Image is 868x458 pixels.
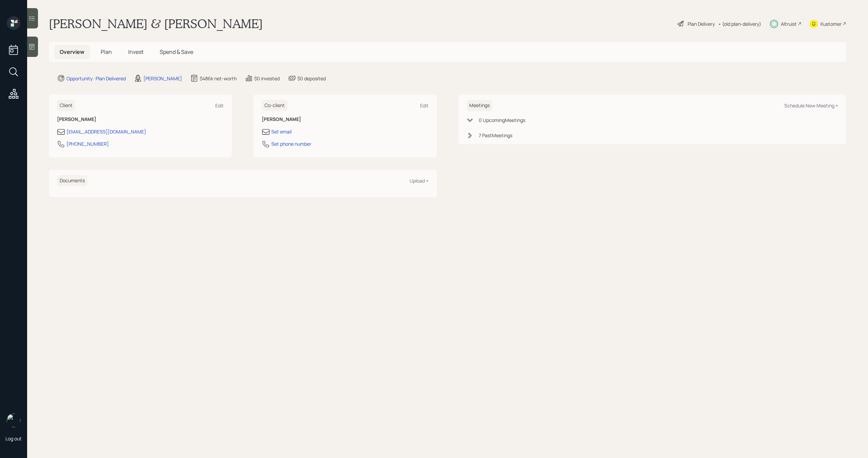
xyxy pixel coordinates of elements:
[271,140,311,147] div: Set phone number
[297,75,326,82] div: $0 deposited
[101,48,112,56] span: Plan
[128,48,143,56] span: Invest
[57,100,75,111] h6: Client
[215,102,224,109] div: Edit
[49,16,263,31] h1: [PERSON_NAME] & [PERSON_NAME]
[821,20,842,27] div: Kustomer
[688,20,715,27] div: Plan Delivery
[420,102,429,109] div: Edit
[781,20,797,27] div: Altruist
[143,75,182,82] div: [PERSON_NAME]
[410,178,429,184] div: Upload +
[718,20,761,27] div: • (old plan-delivery)
[160,48,193,56] span: Spend & Save
[66,128,146,135] div: [EMAIL_ADDRESS][DOMAIN_NAME]
[66,75,126,82] div: Opportunity · Plan Delivered
[57,117,224,122] h6: [PERSON_NAME]
[57,175,87,186] h6: Documents
[784,102,838,109] div: Schedule New Meeting +
[5,435,22,442] div: Log out
[271,128,292,135] div: Set email
[7,414,20,427] img: michael-russo-headshot.png
[467,100,492,111] h6: Meetings
[200,75,237,82] div: $486k net-worth
[262,117,429,122] h6: [PERSON_NAME]
[254,75,280,82] div: $0 invested
[479,132,512,139] div: 7 Past Meeting s
[60,48,84,56] span: Overview
[479,117,525,124] div: 0 Upcoming Meeting s
[262,100,288,111] h6: Co-client
[66,140,109,147] div: [PHONE_NUMBER]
